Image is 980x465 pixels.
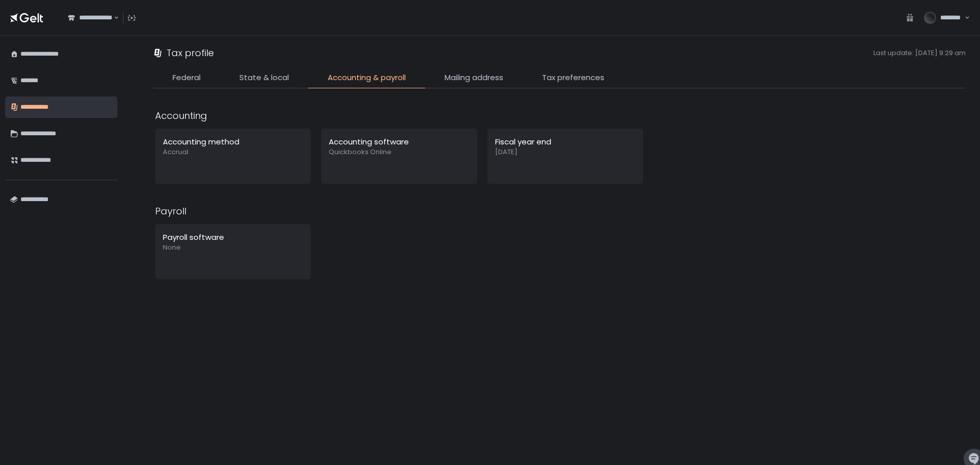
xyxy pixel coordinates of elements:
input: Search for option [112,13,113,23]
span: State & local [239,72,289,84]
span: Fiscal year end [495,136,551,147]
span: None [163,243,303,252]
span: Tax preferences [542,72,604,84]
div: Payroll [155,204,643,218]
span: Accounting method [163,136,239,147]
span: Payroll software [163,232,224,242]
span: Accrual [163,148,303,157]
button: Payroll softwareNone [155,224,311,279]
div: Accounting [155,109,643,123]
span: Quickbooks Online [329,148,469,157]
span: [DATE] [495,148,635,157]
span: Mailing address [445,72,503,84]
button: Accounting softwareQuickbooks Online [321,129,477,184]
span: Federal [173,72,201,84]
button: Fiscal year end[DATE] [487,129,643,184]
span: Accounting software [329,136,409,147]
h1: Tax profile [166,46,214,60]
span: Last update: [DATE] 9:29 am [218,48,966,58]
span: Accounting & payroll [328,72,406,84]
div: Search for option [61,7,119,29]
button: Accounting methodAccrual [155,129,311,184]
